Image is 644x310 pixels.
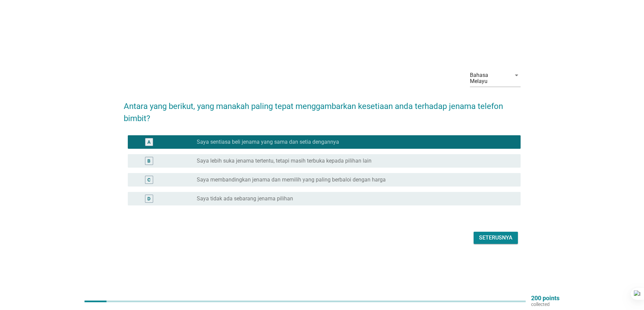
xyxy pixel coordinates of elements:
label: Saya lebih suka jenama tertentu, tetapi masih terbuka kepada pilihan lain [197,158,372,164]
label: Saya membandingkan jenama dan memilih yang paling berbaloi dengan harga [197,176,386,183]
div: B [147,157,150,164]
div: Seterusnya [479,234,512,242]
div: D [147,195,150,202]
div: A [147,138,150,145]
button: Seterusnya [474,232,518,244]
div: Bahasa Melayu [470,72,507,84]
i: arrow_drop_down [512,71,521,79]
p: 200 points [531,295,559,301]
label: Saya tidak ada sebarang jenama pilihan [197,195,293,202]
div: C [147,176,150,183]
h2: Antara yang berikut, yang manakah paling tepat menggambarkan kesetiaan anda terhadap jenama telef... [124,93,521,124]
p: collected [531,301,559,307]
label: Saya sentiasa beli jenama yang sama dan setia dengannya [197,139,339,145]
